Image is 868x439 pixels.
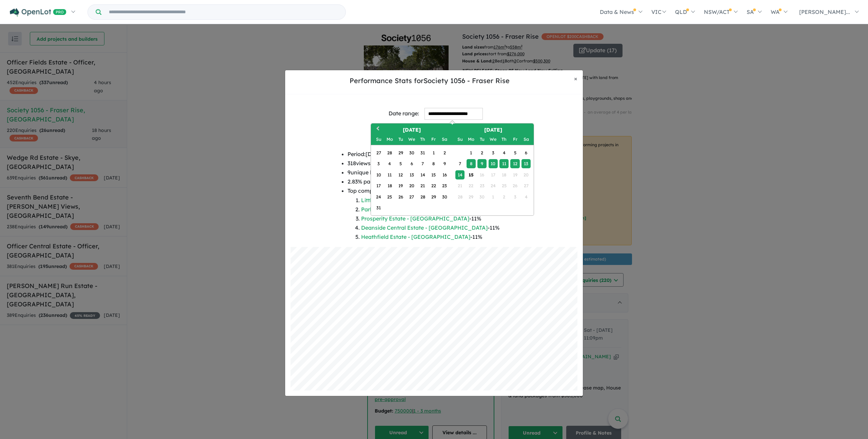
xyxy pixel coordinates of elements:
[452,126,534,134] h2: [DATE]
[389,109,419,118] div: Date range:
[348,186,521,242] li: Top competing estates based on your buyers from [DATE] to [DATE] :
[455,170,465,179] div: Choose Sunday, September 14th, 2025
[455,135,465,144] div: Sunday
[455,192,465,202] div: Not available Sunday, September 28th, 2025
[407,192,416,202] div: Choose Wednesday, August 27th, 2025
[361,223,521,232] li: - 11 %
[454,147,531,202] div: Month September, 2025
[418,170,427,179] div: Choose Thursday, August 14th, 2025
[385,192,394,202] div: Choose Monday, August 25th, 2025
[407,135,416,144] div: Wednesday
[440,135,449,144] div: Saturday
[374,181,383,190] div: Choose Sunday, August 17th, 2025
[374,159,383,168] div: Choose Sunday, August 3rd, 2025
[521,159,531,168] div: Choose Saturday, September 13th, 2025
[407,148,416,157] div: Choose Wednesday, July 30th, 2025
[477,181,487,190] div: Not available Tuesday, September 23rd, 2025
[455,159,465,168] div: Choose Sunday, September 7th, 2025
[361,206,469,213] a: Parklands Estate - [GEOGRAPHIC_DATA]
[489,135,498,144] div: Wednesday
[510,170,519,179] div: Not available Friday, September 19th, 2025
[396,170,405,179] div: Choose Tuesday, August 12th, 2025
[348,168,521,177] li: 9 unique leads generated
[477,148,487,157] div: Choose Tuesday, September 2nd, 2025
[467,135,476,144] div: Monday
[429,170,438,179] div: Choose Friday, August 15th, 2025
[418,135,427,144] div: Thursday
[477,159,487,168] div: Choose Tuesday, September 9th, 2025
[418,148,427,157] div: Choose Thursday, July 31st, 2025
[361,224,488,231] a: Deanside Central Estate - [GEOGRAPHIC_DATA]
[374,203,383,212] div: Choose Sunday, August 31st, 2025
[510,181,519,190] div: Not available Friday, September 26th, 2025
[489,148,498,157] div: Choose Wednesday, September 3rd, 2025
[373,147,450,213] div: Month August, 2025
[429,159,438,168] div: Choose Friday, August 8th, 2025
[361,215,469,222] a: Prosperity Estate - [GEOGRAPHIC_DATA]
[374,170,383,179] div: Choose Sunday, August 10th, 2025
[499,159,509,168] div: Choose Thursday, September 11th, 2025
[521,192,531,202] div: Not available Saturday, October 4th, 2025
[418,192,427,202] div: Choose Thursday, August 28th, 2025
[385,148,394,157] div: Choose Monday, July 28th, 2025
[361,196,521,205] li: - 22 %
[510,159,519,168] div: Choose Friday, September 12th, 2025
[510,148,519,157] div: Choose Friday, September 5th, 2025
[407,159,416,168] div: Choose Wednesday, August 6th, 2025
[291,76,569,86] h5: Performance Stats for Society 1056 - Fraser Rise
[407,181,416,190] div: Choose Wednesday, August 20th, 2025
[348,177,521,186] li: 2.83 % page conversion
[396,159,405,168] div: Choose Tuesday, August 5th, 2025
[521,170,531,179] div: Not available Saturday, September 20th, 2025
[429,181,438,190] div: Choose Friday, August 22nd, 2025
[396,135,405,144] div: Tuesday
[396,148,405,157] div: Choose Tuesday, July 29th, 2025
[396,181,405,190] div: Choose Tuesday, August 19th, 2025
[521,135,531,144] div: Saturday
[361,205,521,214] li: - 11 %
[477,170,487,179] div: Not available Tuesday, September 16th, 2025
[103,5,344,19] input: Try estate name, suburb, builder or developer
[499,181,509,190] div: Not available Thursday, September 25th, 2025
[499,192,509,202] div: Not available Thursday, October 2nd, 2025
[361,197,477,204] a: Little Springs Estate - [GEOGRAPHIC_DATA]
[385,170,394,179] div: Choose Monday, August 11th, 2025
[521,181,531,190] div: Not available Saturday, September 27th, 2025
[371,126,452,134] h2: [DATE]
[429,135,438,144] div: Friday
[467,170,476,179] div: Choose Monday, September 15th, 2025
[521,148,531,157] div: Choose Saturday, September 6th, 2025
[385,181,394,190] div: Choose Monday, August 18th, 2025
[510,135,519,144] div: Friday
[371,123,534,216] div: Choose Date
[385,159,394,168] div: Choose Monday, August 4th, 2025
[372,124,382,135] button: Previous Month
[374,135,383,144] div: Sunday
[429,148,438,157] div: Choose Friday, August 1st, 2025
[440,159,449,168] div: Choose Saturday, August 9th, 2025
[489,181,498,190] div: Not available Wednesday, September 24th, 2025
[348,150,521,159] li: Period: [DATE] - [DATE]
[361,214,521,223] li: - 11 %
[440,192,449,202] div: Choose Saturday, August 30th, 2025
[467,159,476,168] div: Choose Monday, September 8th, 2025
[361,233,470,240] a: Heathfield Estate - [GEOGRAPHIC_DATA]
[510,192,519,202] div: Not available Friday, October 3rd, 2025
[499,170,509,179] div: Not available Thursday, September 18th, 2025
[499,135,509,144] div: Thursday
[440,148,449,157] div: Choose Saturday, August 2nd, 2025
[374,148,383,157] div: Choose Sunday, July 27th, 2025
[499,148,509,157] div: Choose Thursday, September 4th, 2025
[467,181,476,190] div: Not available Monday, September 22nd, 2025
[489,192,498,202] div: Not available Wednesday, October 1st, 2025
[418,181,427,190] div: Choose Thursday, August 21st, 2025
[374,192,383,202] div: Choose Sunday, August 24th, 2025
[10,8,66,17] img: Openlot PRO Logo White
[348,159,521,168] li: 318 views on the project page
[440,181,449,190] div: Choose Saturday, August 23rd, 2025
[396,192,405,202] div: Choose Tuesday, August 26th, 2025
[361,232,521,242] li: - 11 %
[429,192,438,202] div: Choose Friday, August 29th, 2025
[467,148,476,157] div: Choose Monday, September 1st, 2025
[574,75,577,82] span: ×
